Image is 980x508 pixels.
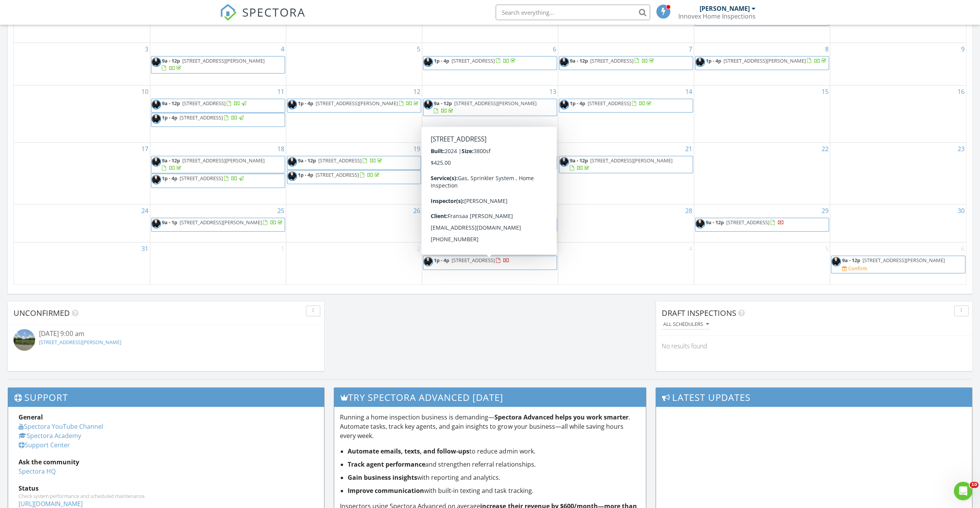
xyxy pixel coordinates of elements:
div: Confirm [848,265,867,271]
span: [STREET_ADDRESS] [590,57,634,64]
div: Innovex Home Inspections [678,12,756,20]
a: Go to August 30, 2025 [956,205,966,217]
span: 9a - 12p [434,100,452,107]
a: Go to September 3, 2025 [551,242,558,255]
strong: Gain business insights [348,473,417,482]
li: to reduce admin work. [348,447,640,456]
a: Go to August 29, 2025 [820,205,830,217]
a: Go to August 31, 2025 [140,242,150,255]
a: 1p - 4p [STREET_ADDRESS] [162,175,245,182]
span: [STREET_ADDRESS] [588,100,631,107]
span: 1p - 4p [434,257,449,264]
a: Go to August 13, 2025 [548,85,558,98]
img: 20190122_174038.jpg [151,157,161,167]
div: All schedulers [663,322,709,327]
img: 20190122_174038.jpg [423,157,433,167]
span: 1p - 4p [298,100,313,107]
div: Status [19,484,314,493]
td: Go to September 3, 2025 [422,242,558,285]
a: Go to August 28, 2025 [684,205,694,217]
td: Go to September 2, 2025 [286,242,422,285]
a: 1p - 4p [STREET_ADDRESS] [423,256,557,269]
span: 1p - 4p [162,114,177,121]
iframe: Intercom live chat [954,482,972,500]
a: 9a - 12p [STREET_ADDRESS][PERSON_NAME] [162,157,265,171]
div: Ask the community [19,457,314,467]
img: streetview [14,329,35,351]
a: 1p - 4p [STREET_ADDRESS][PERSON_NAME] [298,100,420,107]
a: Go to August 16, 2025 [956,85,966,98]
a: 10a - 2p [STREET_ADDRESS] [423,218,557,232]
span: 9a - 12p [842,257,860,264]
span: 9a - 12p [298,157,316,164]
a: Go to August 11, 2025 [276,85,286,98]
a: Go to August 5, 2025 [415,43,422,55]
td: Go to August 20, 2025 [422,143,558,205]
span: 9a - 12p [570,157,588,164]
a: 1p - 4p [STREET_ADDRESS] [570,100,653,107]
img: 20190122_174038.jpg [287,100,297,109]
span: [STREET_ADDRESS] [726,219,769,226]
td: Go to August 22, 2025 [694,143,830,205]
a: Go to August 12, 2025 [412,85,422,98]
span: [STREET_ADDRESS][PERSON_NAME] [316,100,398,107]
a: 9a - 12p [STREET_ADDRESS][PERSON_NAME] [162,57,265,72]
td: Go to September 4, 2025 [558,242,694,285]
td: Go to August 16, 2025 [830,85,966,143]
a: 9a - 12p [STREET_ADDRESS] [570,57,656,64]
a: 9a - 12p [STREET_ADDRESS] [162,100,248,107]
a: 1p - 4p [STREET_ADDRESS] [434,257,510,264]
a: 9a - 12p [STREET_ADDRESS][PERSON_NAME] [434,100,537,114]
strong: Automate emails, texts, and follow-ups [348,447,469,455]
span: Unconfirmed [14,308,70,318]
h3: Try spectora advanced [DATE] [334,388,645,407]
div: [PERSON_NAME] [700,5,750,12]
a: 9a - 12p [STREET_ADDRESS] [559,56,693,70]
div: No results found [656,336,972,356]
a: Go to August 8, 2025 [823,43,830,55]
span: [STREET_ADDRESS][PERSON_NAME] [724,57,806,64]
a: 1p - 4p [STREET_ADDRESS] [287,170,421,184]
a: 9a - 12p [STREET_ADDRESS] [151,99,285,113]
a: Support Center [19,441,70,449]
span: [STREET_ADDRESS] [318,157,362,164]
td: Go to August 19, 2025 [286,143,422,205]
img: 20190122_174038.jpg [559,157,569,167]
a: Go to September 4, 2025 [687,242,694,255]
a: Go to September 2, 2025 [415,242,422,255]
a: 9a - 12p [STREET_ADDRESS][PERSON_NAME] [151,156,285,173]
a: 9a - 12p [STREET_ADDRESS] [423,156,557,170]
a: Go to August 3, 2025 [143,43,150,55]
a: 9a - 12p [STREET_ADDRESS] [287,156,421,170]
a: Go to August 7, 2025 [687,43,694,55]
span: [STREET_ADDRESS] [454,219,498,226]
td: Go to August 27, 2025 [422,205,558,242]
a: Go to August 4, 2025 [279,43,286,55]
td: Go to August 24, 2025 [14,205,150,242]
span: 1p - 4p [706,57,721,64]
a: 9a - 12p [STREET_ADDRESS][PERSON_NAME] [570,157,673,171]
a: Go to August 21, 2025 [684,143,694,155]
a: 9a - 12p [STREET_ADDRESS] [706,219,784,226]
span: [STREET_ADDRESS][PERSON_NAME] [180,219,262,226]
a: Confirm [842,265,867,272]
td: Go to August 11, 2025 [150,85,286,143]
a: 9a - 12p [STREET_ADDRESS] [298,157,384,164]
a: 9a - 1p [STREET_ADDRESS][PERSON_NAME] [151,218,285,232]
td: Go to August 6, 2025 [422,43,558,85]
a: Go to August 24, 2025 [140,205,150,217]
a: 9a - 12p [STREET_ADDRESS][PERSON_NAME] [423,99,557,116]
strong: Improve communication [348,486,424,495]
a: 1p - 4p [STREET_ADDRESS][PERSON_NAME] [287,99,421,113]
img: 20190122_174038.jpg [559,100,569,109]
a: 1p - 4p [STREET_ADDRESS][PERSON_NAME] [695,56,829,70]
td: Go to August 13, 2025 [422,85,558,143]
a: Go to August 20, 2025 [548,143,558,155]
a: 1p - 4p [STREET_ADDRESS] [151,174,285,188]
span: [STREET_ADDRESS] [452,257,495,264]
td: Go to September 6, 2025 [830,242,966,285]
a: Go to August 10, 2025 [140,85,150,98]
a: 9a - 1p [STREET_ADDRESS][PERSON_NAME] [162,219,284,226]
img: 20190122_174038.jpg [423,219,433,228]
span: 9a - 12p [434,157,452,164]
